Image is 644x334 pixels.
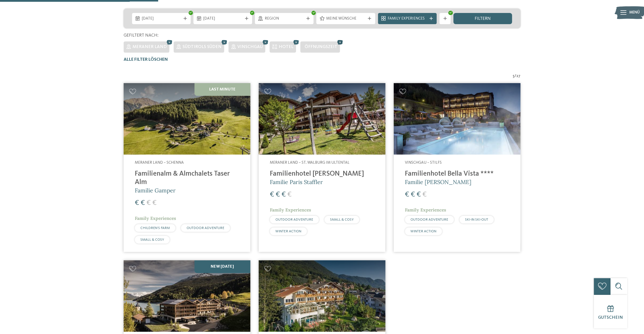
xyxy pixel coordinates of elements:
span: Familie [PERSON_NAME] [405,178,471,186]
h4: Familienhotel Bella Vista **** [405,170,509,178]
span: Hotel [278,45,293,49]
span: € [135,199,139,207]
span: Vinschgau [237,45,262,49]
span: [DATE] [142,16,181,22]
span: OUTDOOR ADVENTURE [187,226,224,230]
span: OUTDOOR ADVENTURE [410,218,448,221]
span: OUTDOOR ADVENTURE [275,218,313,221]
span: Familie Paris Staffler [270,178,323,186]
span: [DATE] [203,16,242,22]
span: € [270,191,274,198]
h4: Familienhotel [PERSON_NAME] [270,170,374,178]
span: Family Experiences [135,215,176,221]
span: SKI-IN SKI-OUT [465,218,488,221]
span: SMALL & COSY [330,218,354,221]
span: Meraner Land – St. Walburg im Ultental [270,161,350,165]
h4: Familienalm & Almchalets Taser Alm [135,170,239,187]
span: € [282,191,286,198]
span: CHILDREN’S FARM [140,226,170,230]
span: filtern [475,17,491,21]
span: € [405,191,409,198]
span: / [515,73,516,79]
a: Familienhotels gesucht? Hier findet ihr die besten! Meraner Land – St. Walburg im Ultental Famili... [259,83,385,252]
img: Family Hotel Gutenberg **** [259,260,385,332]
span: Meine Wünsche [326,16,365,22]
span: Alle Filter löschen [124,57,168,62]
span: Meraner Land [132,45,167,49]
span: € [417,191,421,198]
span: Region [265,16,304,22]
span: Family Experiences [405,207,446,213]
span: SMALL & COSY [140,238,164,241]
span: € [411,191,415,198]
span: Meraner Land – Schenna [135,161,184,165]
span: 27 [516,73,520,79]
span: WINTER ACTION [410,230,436,233]
span: WINTER ACTION [275,230,301,233]
span: Gutschein [598,315,623,320]
span: Öffnungszeit [304,45,337,49]
a: Gutschein [594,295,627,328]
span: € [152,199,157,207]
a: Familienhotels gesucht? Hier findet ihr die besten! Last Minute Meraner Land – Schenna Familienal... [124,83,250,252]
img: Familienhotels gesucht? Hier findet ihr die besten! [124,83,250,155]
span: € [276,191,280,198]
span: Familie Gamper [135,187,176,194]
img: Familienhotels gesucht? Hier findet ihr die besten! [394,83,520,155]
a: Familienhotels gesucht? Hier findet ihr die besten! Vinschgau – Stilfs Familienhotel Bella Vista ... [394,83,520,252]
img: Familienhotels gesucht? Hier findet ihr die besten! [124,260,250,332]
span: Family Experiences [270,207,311,213]
img: Familienhotels gesucht? Hier findet ihr die besten! [259,83,385,155]
span: € [141,199,145,207]
span: Vinschgau – Stilfs [405,161,442,165]
span: 5 [513,73,515,79]
span: Südtirols Süden [182,45,221,49]
span: € [146,199,151,207]
span: € [287,191,292,198]
span: Family Experiences [388,16,427,22]
span: Gefiltert nach: [124,33,158,38]
span: € [422,191,427,198]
